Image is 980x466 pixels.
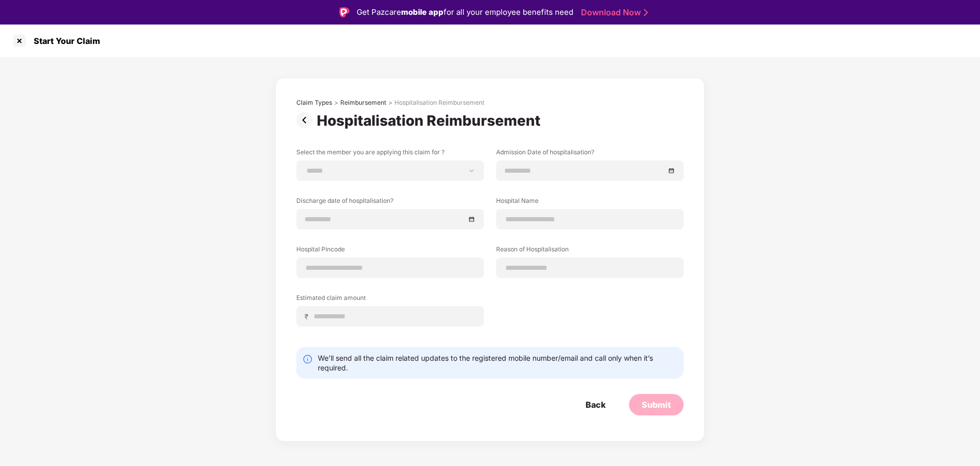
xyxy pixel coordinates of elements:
[581,7,645,18] a: Download Now
[305,312,313,321] span: ₹
[394,99,484,107] div: Hospitalisation Reimbursement
[296,99,332,107] div: Claim Types
[318,353,678,372] div: We’ll send all the claim related updates to the registered mobile number/email and call only when...
[388,99,392,107] div: >
[339,7,349,17] img: Logo
[496,245,684,258] label: Reason of Hospitalisation
[496,196,684,209] label: Hospital Name
[586,399,605,410] div: Back
[302,354,313,364] img: svg+xml;base64,PHN2ZyBpZD0iSW5mby0yMHgyMCIgeG1sbnM9Imh0dHA6Ly93d3cudzMub3JnLzIwMDAvc3ZnIiB3aWR0aD...
[644,7,648,18] img: Stroke
[401,7,444,17] strong: mobile app
[296,293,484,306] label: Estimated claim amount
[296,112,317,128] img: svg+xml;base64,PHN2ZyBpZD0iUHJldi0zMngzMiIgeG1sbnM9Imh0dHA6Ly93d3cudzMub3JnLzIwMDAvc3ZnIiB3aWR0aD...
[334,99,338,107] div: >
[28,36,100,46] div: Start Your Claim
[357,6,573,18] div: Get Pazcare for all your employee benefits need
[317,112,545,129] div: Hospitalisation Reimbursement
[340,99,386,107] div: Reimbursement
[496,148,684,160] label: Admission Date of hospitalisation?
[296,196,484,209] label: Discharge date of hospitalisation?
[296,148,484,160] label: Select the member you are applying this claim for ?
[642,399,671,410] div: Submit
[296,245,484,258] label: Hospital Pincode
